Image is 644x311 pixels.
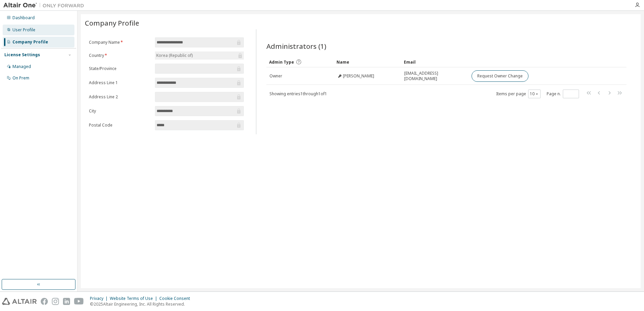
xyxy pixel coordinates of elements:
[404,57,466,67] div: Email
[2,298,37,305] img: altair_logo.svg
[12,64,31,69] div: Managed
[74,298,84,305] img: youtube.svg
[4,52,40,58] div: License Settings
[52,298,59,305] img: instagram.svg
[90,301,194,307] p: © 2025 Altair Engineering, Inc. All Rights Reserved.
[155,52,194,59] div: Korea (Republic of)
[41,298,48,305] img: facebook.svg
[336,57,398,67] div: Name
[472,70,528,82] button: Request Owner Change
[343,73,374,79] span: [PERSON_NAME]
[89,66,151,71] label: State/Province
[89,94,151,100] label: Address Line 2
[90,296,110,301] div: Privacy
[12,39,48,45] div: Company Profile
[266,41,326,51] span: Administrators (1)
[404,71,465,81] span: [EMAIL_ADDRESS][DOMAIN_NAME]
[159,296,194,301] div: Cookie Consent
[547,90,579,98] span: Page n.
[12,15,35,21] div: Dashboard
[63,298,70,305] img: linkedin.svg
[89,40,151,45] label: Company Name
[89,108,151,114] label: City
[269,59,294,65] span: Admin Type
[269,73,282,79] span: Owner
[89,53,151,58] label: Country
[530,91,539,97] button: 10
[85,18,139,28] span: Company Profile
[269,91,327,97] span: Showing entries 1 through 1 of 1
[89,80,151,85] label: Address Line 1
[496,90,541,98] span: Items per page
[12,75,29,81] div: On Prem
[110,296,159,301] div: Website Terms of Use
[12,27,35,33] div: User Profile
[3,2,88,9] img: Altair One
[155,51,244,60] div: Korea (Republic of)
[89,123,151,128] label: Postal Code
